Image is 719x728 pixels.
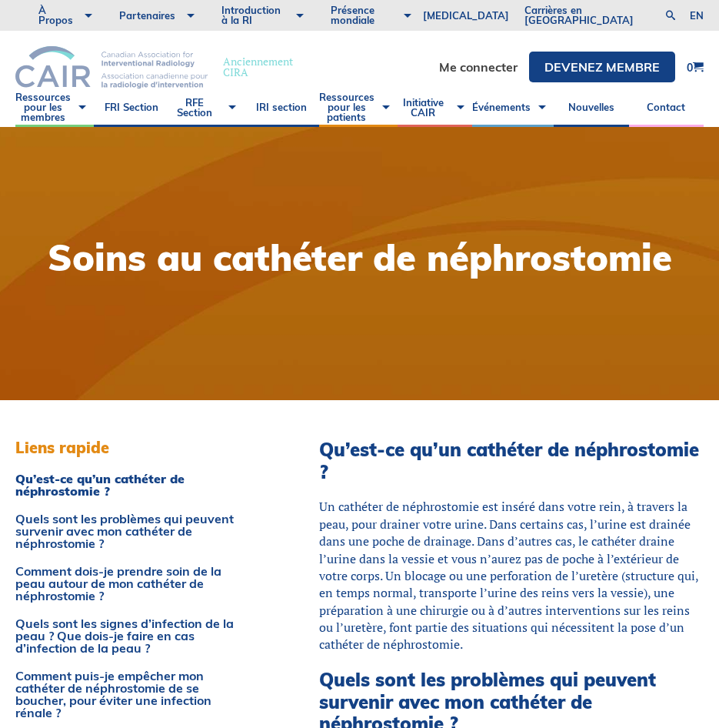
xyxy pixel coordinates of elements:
[472,88,554,127] a: Événements
[15,46,208,88] img: CIRA
[15,473,242,497] a: Qu’est-ce qu’un cathéter de néphrostomie ?
[15,513,242,549] a: Quels sont les problèmes qui peuvent survenir avec mon cathéter de néphrostomie ?
[439,61,518,73] a: Me connecter
[319,439,704,483] h2: Qu’est-ce qu’un cathéter de néphrostomie ?
[15,565,242,602] a: Comment dois-je prendre soin de la peau autour de mon cathéter de néphrostomie ?
[15,617,242,654] a: Quels sont les signes d’infection de la peau ? Que dois-je faire en cas d’infection de la peau ?
[15,88,94,127] a: Ressources pour les membres
[398,88,473,127] a: Initiative CAIR
[48,239,672,276] h1: Soins au cathéter de néphrostomie
[529,52,675,82] a: DEVENEZ MEMBRE
[169,88,245,127] a: RFE Section
[223,56,293,78] span: Anciennement CIRA
[319,88,398,127] a: Ressources pour les patients
[15,46,308,88] a: AnciennementCIRA
[244,88,319,127] a: IRI section
[319,498,704,653] div: Un cathéter de néphrostomie est inséré dans votre rein, à travers la peau, pour drainer votre uri...
[629,88,704,127] a: Contact
[690,11,704,21] a: en
[15,439,242,457] h3: Liens rapide
[554,88,629,127] a: Nouvelles
[687,62,704,73] a: 0
[15,670,242,719] a: Comment puis-je empêcher mon cathéter de néphrostomie de se boucher, pour éviter une infection ré...
[94,88,169,127] a: FRI Section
